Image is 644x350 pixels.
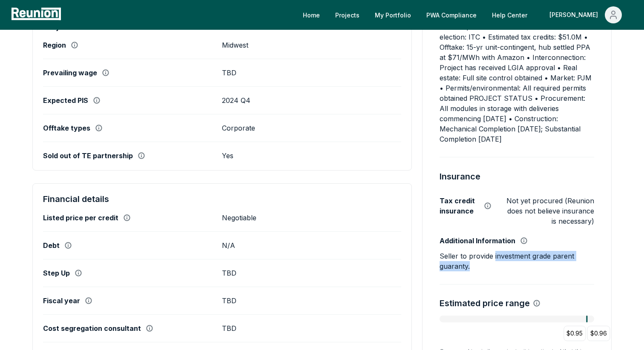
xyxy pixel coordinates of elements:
[549,6,601,23] div: [PERSON_NAME]
[440,297,530,309] h4: Estimated price range
[222,241,235,250] p: N/A
[368,6,418,23] a: My Portfolio
[440,196,479,216] label: Tax credit insurance
[43,324,141,333] label: Cost segregation consultant
[43,124,90,132] label: Offtake types
[222,41,248,49] p: Midwest
[296,6,327,23] a: Home
[440,170,480,183] h4: Insurance
[222,324,236,333] p: TBD
[485,6,534,23] a: Help Center
[222,296,236,305] p: TBD
[43,213,118,222] label: Listed price per credit
[43,241,60,250] label: Debt
[222,269,236,277] p: TBD
[222,68,236,77] p: TBD
[43,194,401,204] h4: Financial details
[440,236,515,246] label: Additional Information
[43,269,70,277] label: Step Up
[590,328,607,339] p: $0.96
[420,6,483,23] a: PWA Compliance
[328,6,366,23] a: Projects
[222,96,250,105] p: 2024 Q4
[43,96,88,105] label: Expected PIS
[43,296,80,305] label: Fiscal year
[222,213,256,222] p: Negotiable
[222,151,233,160] p: Yes
[43,151,133,160] label: Sold out of TE partnership
[222,124,255,132] p: Corporate
[440,251,594,271] p: Seller to provide investment grade parent guaranty.
[296,6,635,23] nav: Main
[43,41,66,49] label: Region
[566,328,583,339] p: $0.95
[543,6,629,23] button: [PERSON_NAME]
[43,68,97,77] label: Prevailing wage
[501,196,594,226] p: Not yet procured (Reunion does not believe insurance is necessary)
